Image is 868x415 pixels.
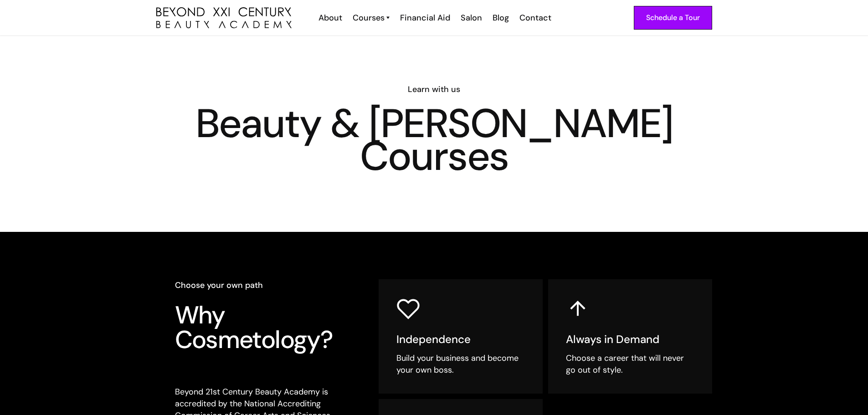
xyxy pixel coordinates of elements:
[487,12,514,24] a: Blog
[156,7,292,29] a: home
[353,12,385,24] div: Courses
[566,352,694,376] div: Choose a career that will never go out of style.
[566,333,694,346] h5: Always in Demand
[514,12,556,24] a: Contact
[566,297,590,321] img: up arrow
[156,83,712,95] h6: Learn with us
[156,107,712,173] h1: Beauty & [PERSON_NAME] Courses
[318,12,342,24] div: About
[396,352,525,376] div: Build your business and become your own boss.
[646,12,700,24] div: Schedule a Tour
[396,297,420,321] img: heart icon
[394,12,455,24] a: Financial Aid
[156,7,292,29] img: beyond 21st century beauty academy logo
[396,333,525,346] h5: Independence
[400,12,450,24] div: Financial Aid
[175,279,353,291] h6: Choose your own path
[493,12,509,24] div: Blog
[455,12,487,24] a: Salon
[353,12,390,24] a: Courses
[519,12,551,24] div: Contact
[313,12,347,24] a: About
[634,6,712,30] a: Schedule a Tour
[461,12,482,24] div: Salon
[175,303,353,352] h3: Why Cosmetology?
